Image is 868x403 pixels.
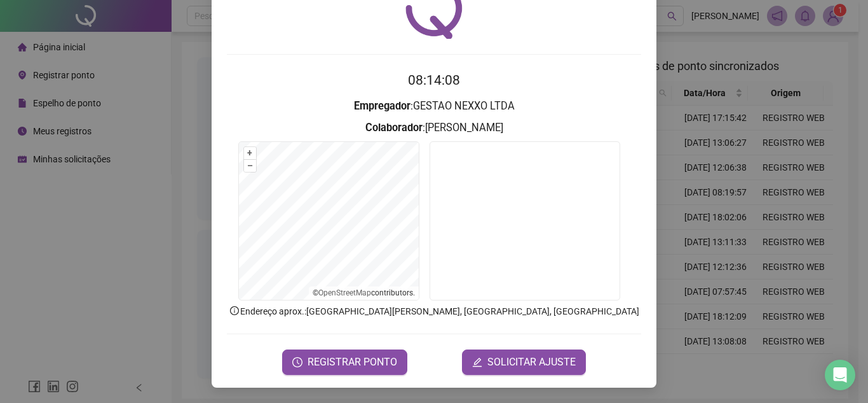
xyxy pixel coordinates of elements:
[825,360,855,390] div: Open Intercom Messenger
[318,288,371,297] a: OpenStreetMap
[487,355,576,370] span: SOLICITAR AJUSTE
[229,305,240,316] span: info-circle
[227,98,641,115] h3: : GESTAO NEXXO LTDA
[462,350,586,375] button: editSOLICITAR AJUSTE
[313,288,415,297] li: © contributors.
[244,160,256,172] button: –
[227,304,641,318] p: Endereço aprox. : [GEOGRAPHIC_DATA][PERSON_NAME], [GEOGRAPHIC_DATA], [GEOGRAPHIC_DATA]
[282,350,407,375] button: REGISTRAR PONTO
[408,73,460,88] time: 08:14:08
[354,100,410,112] strong: Empregador
[244,147,256,159] button: +
[292,357,302,367] span: clock-circle
[227,120,641,136] h3: : [PERSON_NAME]
[308,355,397,370] span: REGISTRAR PONTO
[365,122,423,134] strong: Colaborador
[472,357,482,367] span: edit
